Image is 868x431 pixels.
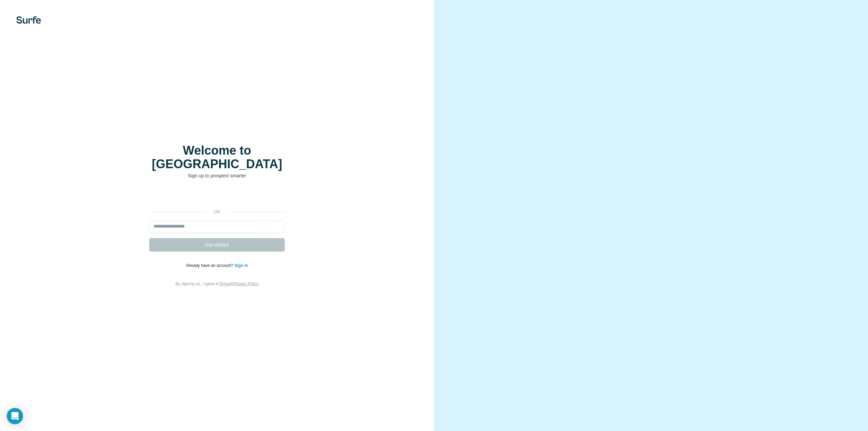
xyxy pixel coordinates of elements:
[186,263,235,268] span: Already have an account?
[219,281,231,286] a: Terms
[146,189,288,204] iframe: Schaltfläche „Über Google anmelden“
[7,408,23,424] div: Open Intercom Messenger
[16,16,41,24] img: Surfe's logo
[176,281,259,286] span: By signing up, I agree to &
[149,172,285,179] p: Sign up to prospect smarter
[233,281,259,286] a: Privacy Policy
[206,209,228,215] p: or
[149,144,285,171] h1: Welcome to [GEOGRAPHIC_DATA]
[234,263,248,268] a: Sign in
